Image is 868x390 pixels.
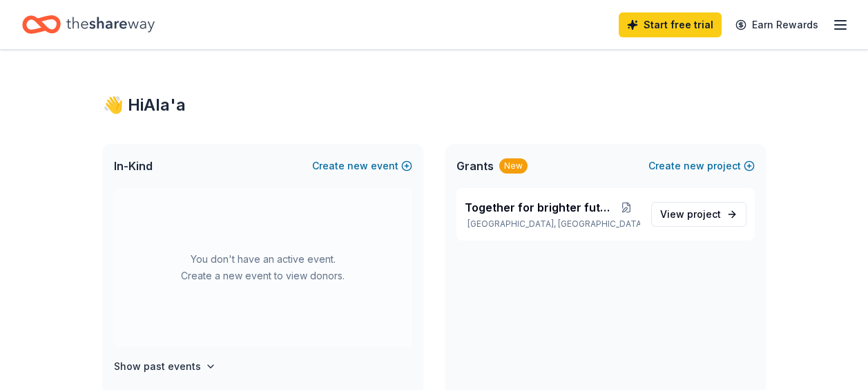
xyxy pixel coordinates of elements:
button: Createnewproject [648,158,755,174]
span: project [687,208,721,220]
p: [GEOGRAPHIC_DATA], [GEOGRAPHIC_DATA] [465,219,640,230]
a: Start free trial [619,12,722,37]
button: Show past events [114,358,216,375]
span: new [684,158,704,174]
span: View [660,206,721,223]
span: Grants [456,158,494,174]
a: Home [22,8,155,41]
div: You don't have an active event. Create a new event to view donors. [114,188,412,347]
button: Createnewevent [312,158,412,174]
a: Earn Rewards [727,12,827,37]
h4: Show past events [114,358,201,375]
span: new [347,158,368,174]
a: View project [651,202,746,227]
div: 👋 Hi Ala'a [103,94,766,116]
span: Together for brighter future [465,199,613,216]
span: In-Kind [114,158,153,174]
div: New [499,158,528,174]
